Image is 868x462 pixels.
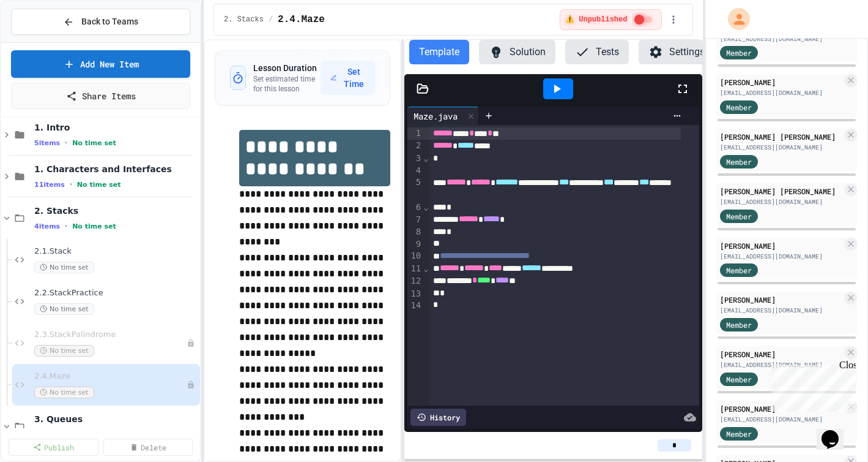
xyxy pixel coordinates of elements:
div: 9 [407,238,423,251]
span: / [269,15,273,25]
div: 14 [407,300,423,312]
span: 1. Characters and Interfaces [34,164,198,175]
div: 5 [407,176,423,202]
div: ⚠️ Students cannot see this content! Click the toggle to publish it and make it visible to your c... [560,9,662,30]
span: Member [726,156,752,167]
div: 12 [407,275,423,287]
button: Template [409,40,469,64]
div: My Account [715,5,753,33]
span: Member [726,428,752,439]
span: No time set [34,345,94,357]
div: 4 [407,165,423,177]
div: 6 [407,202,423,214]
div: Maze.java [407,107,479,125]
span: 3. Queues [34,414,198,425]
p: Set estimated time for this lesson [253,74,321,94]
div: [PERSON_NAME] [PERSON_NAME] [720,131,842,142]
span: • [65,138,67,148]
span: ⚠️ Unpublished [565,15,627,25]
div: Unpublished [187,381,195,389]
button: Settings [639,40,714,64]
div: [PERSON_NAME] [720,403,842,414]
span: No time set [34,303,94,315]
span: Member [726,265,752,276]
span: • [70,180,72,189]
div: 8 [407,226,423,238]
span: 11 items [34,181,65,189]
div: Chat with us now!Close [5,5,84,78]
span: 1. Intro [34,122,198,133]
button: Tests [565,40,629,64]
div: Maze.java [407,110,464,123]
span: 4 items [34,222,60,230]
span: Fold line [423,153,429,163]
span: No time set [34,387,94,398]
div: 13 [407,288,423,300]
span: Member [726,319,752,330]
span: 2.1.Stack [34,246,198,257]
div: [PERSON_NAME] [720,294,842,305]
span: No time set [34,262,94,273]
div: [EMAIL_ADDRESS][DOMAIN_NAME] [720,306,842,315]
a: Add New Item [11,50,190,78]
a: Publish [9,439,98,456]
button: Back to Teams [11,9,190,35]
button: Solution [479,40,555,64]
div: [EMAIL_ADDRESS][DOMAIN_NAME] [720,197,842,206]
span: Fold line [423,202,429,212]
div: [EMAIL_ADDRESS][DOMAIN_NAME] [720,360,842,369]
span: 2. Stacks [224,15,264,25]
span: • [65,221,67,231]
div: Unpublished [187,339,195,347]
div: 10 [407,250,423,262]
span: No time set [77,181,121,189]
div: [PERSON_NAME] [720,240,842,251]
span: 5 items [34,139,60,147]
div: 11 [407,263,423,275]
iframe: chat widget [766,360,856,412]
span: 2.4.Maze [278,12,325,27]
h3: Lesson Duration [253,62,321,74]
div: [PERSON_NAME] [720,349,842,360]
span: 2. Stacks [34,205,198,216]
div: [EMAIL_ADDRESS][DOMAIN_NAME] [720,143,842,152]
span: No time set [72,222,116,230]
div: [EMAIL_ADDRESS][DOMAIN_NAME] [720,415,842,424]
div: [EMAIL_ADDRESS][DOMAIN_NAME] [720,34,842,44]
button: Set Time [321,61,375,95]
span: 2.4.Maze [34,371,187,382]
span: Member [726,211,752,222]
div: History [410,409,466,426]
a: Delete [103,439,193,456]
span: Member [726,374,752,385]
span: Fold line [423,263,429,273]
span: 2.2.StackPractice [34,288,198,298]
span: 2.3.StackPalindrome [34,330,187,340]
span: Member [726,47,752,58]
div: [PERSON_NAME] [PERSON_NAME] [720,186,842,197]
div: [EMAIL_ADDRESS][DOMAIN_NAME] [720,88,842,97]
div: 3 [407,153,423,165]
span: No time set [72,139,116,147]
div: 2 [407,140,423,152]
div: [PERSON_NAME] [720,77,842,88]
div: [EMAIL_ADDRESS][DOMAIN_NAME] [720,252,842,261]
a: Share Items [11,83,190,109]
iframe: chat widget [817,413,856,450]
span: Member [726,102,752,113]
div: 7 [407,214,423,226]
span: Back to Teams [81,15,138,28]
div: 1 [407,127,423,140]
